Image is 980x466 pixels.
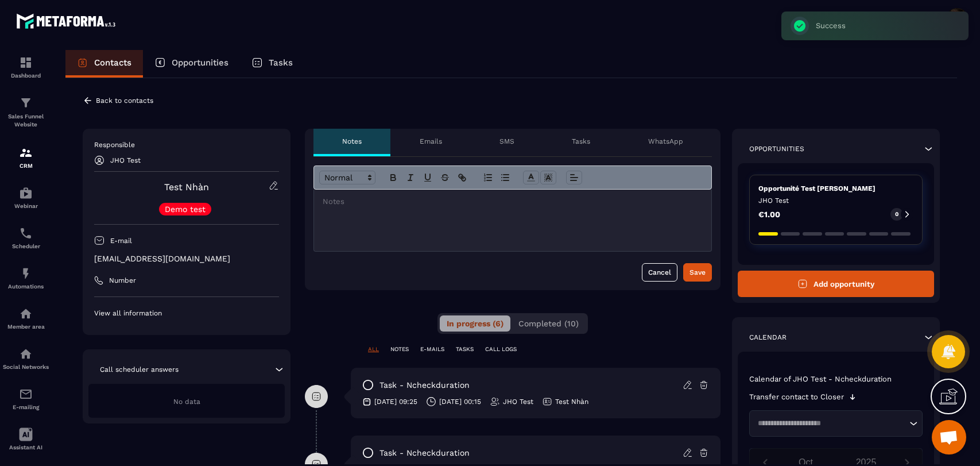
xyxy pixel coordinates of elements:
button: Cancel [642,263,677,282]
img: formation [19,146,33,160]
p: Member area [3,323,49,330]
p: Back to contacts [96,97,153,105]
p: Contacts [94,57,131,68]
div: Save [690,267,706,278]
p: Scheduler [3,243,49,249]
p: JHO Test [758,196,913,205]
p: E-mail [110,236,132,245]
a: emailemailE-mailing [3,379,49,419]
span: In progress (6) [447,319,503,328]
div: Search for option [749,410,923,437]
img: email [19,387,33,401]
p: Webinar [3,203,49,209]
p: Opportunities [172,57,228,68]
a: schedulerschedulerScheduler [3,218,49,258]
p: E-mailing [3,404,49,410]
a: formationformationCRM [3,137,49,178]
p: task - Ncheckduration [379,448,470,459]
button: In progress (6) [440,315,510,332]
a: formationformationSales Funnel Website [3,87,49,137]
p: Calendar [749,333,787,342]
a: formationformationDashboard [3,47,49,87]
a: Tasks [240,50,304,78]
p: WhatsApp [648,137,683,146]
p: NOTES [390,345,409,353]
p: Opportunities [749,144,804,153]
p: task - Ncheckduration [379,380,470,391]
button: Add opportunity [738,271,934,297]
p: Calendar of JHO Test - Ncheckduration [749,375,923,384]
a: social-networksocial-networkSocial Networks [3,338,49,379]
img: automations [19,267,33,280]
p: E-MAILS [420,345,444,353]
p: Social Networks [3,364,49,370]
p: SMS [499,137,514,146]
a: Contacts [65,50,143,78]
a: Test Nhàn [164,182,209,192]
p: JHO Test [110,156,141,164]
p: Automations [3,283,49,290]
a: automationsautomationsAutomations [3,258,49,298]
div: Mở cuộc trò chuyện [932,420,966,455]
img: logo [16,10,119,32]
p: Assistant AI [3,444,49,450]
input: Search for option [754,418,907,429]
p: 0 [895,210,898,218]
p: [EMAIL_ADDRESS][DOMAIN_NAME] [94,253,279,264]
p: Number [109,276,136,285]
p: TASKS [456,345,474,353]
p: Opportunité Test [PERSON_NAME] [758,184,913,193]
p: [DATE] 00:15 [439,397,481,406]
button: Completed (10) [512,315,586,332]
img: formation [19,96,33,110]
span: Completed (10) [518,319,579,328]
p: Emails [420,137,442,146]
img: automations [19,186,33,200]
p: Test Nhàn [555,397,588,406]
a: Opportunities [143,50,240,78]
p: Tasks [572,137,590,146]
a: Assistant AI [3,419,49,459]
p: CALL LOGS [485,345,517,353]
p: CRM [3,163,49,169]
img: formation [19,56,33,70]
img: social-network [19,347,33,361]
button: Save [683,263,712,282]
p: Transfer contact to Closer [749,392,844,402]
p: ALL [368,345,379,353]
p: Demo test [165,205,206,213]
span: No data [173,398,200,406]
p: Notes [342,137,362,146]
p: Sales Funnel Website [3,113,49,129]
p: Responsible [94,140,279,149]
p: €1.00 [758,210,780,218]
a: automationsautomationsMember area [3,298,49,338]
a: automationsautomationsWebinar [3,178,49,218]
img: scheduler [19,226,33,240]
p: [DATE] 09:25 [374,397,417,406]
p: Call scheduler answers [100,365,179,374]
p: View all information [94,309,279,318]
p: JHO Test [503,397,533,406]
p: Dashboard [3,72,49,79]
img: automations [19,307,33,321]
p: Tasks [269,57,293,68]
